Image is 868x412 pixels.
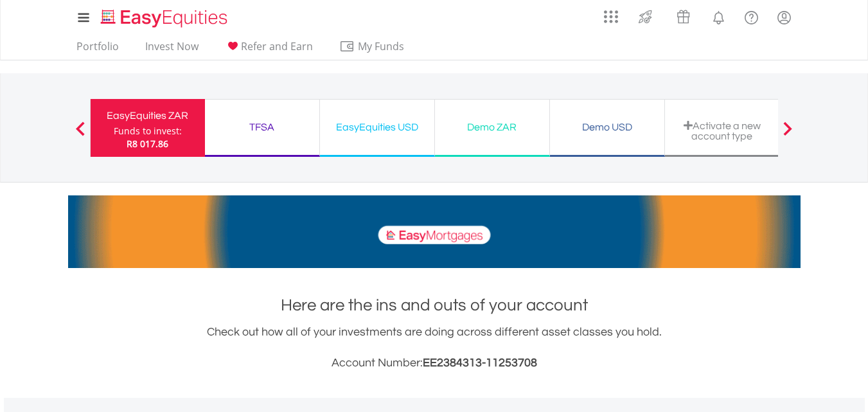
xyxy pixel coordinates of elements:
a: FAQ's and Support [735,3,768,29]
h1: Here are the ins and outs of your account [68,294,801,317]
div: Activate a new account type [673,120,772,141]
img: EasyEquities_Logo.png [98,8,233,29]
img: vouchers-v2.svg [673,6,694,27]
div: TFSA [213,118,312,136]
img: thrive-v2.svg [635,6,656,27]
a: Portfolio [71,40,124,60]
a: Refer and Earn [220,40,318,60]
img: EasyMortage Promotion Banner [68,195,801,268]
a: Home page [96,3,233,29]
div: Funds to invest: [114,125,182,138]
a: Invest Now [140,40,204,60]
span: My Funds [339,38,423,55]
a: My Profile [768,3,801,31]
div: EasyEquities ZAR [98,107,197,125]
span: EE2384313-11253708 [423,357,537,369]
div: Demo USD [558,118,657,136]
a: Notifications [702,3,735,29]
div: Check out how all of your investments are doing across different asset classes you hold. [68,323,801,372]
span: R8 017.86 [127,138,168,150]
img: grid-menu-icon.svg [604,10,618,24]
h3: Account Number: [68,354,801,372]
a: Vouchers [664,3,702,27]
span: Refer and Earn [241,39,313,53]
a: AppsGrid [596,3,626,24]
div: Demo ZAR [443,118,542,136]
div: EasyEquities USD [328,118,427,136]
